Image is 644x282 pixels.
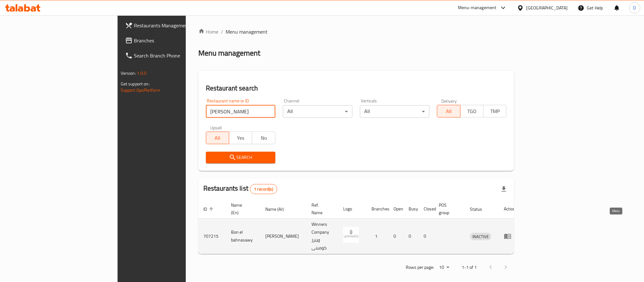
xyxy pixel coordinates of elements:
[120,48,225,63] a: Search Branch Phone
[483,105,506,117] button: TMP
[134,22,220,29] span: Restaurants Management
[463,107,481,116] span: TGO
[121,69,136,77] span: Version:
[226,219,260,254] td: Bon el bahnasawy
[360,105,429,118] div: All
[499,199,520,219] th: Action
[206,152,275,163] button: Search
[206,105,275,118] input: Search for restaurant name or ID..
[252,132,275,144] button: No
[419,199,434,219] th: Closed
[460,105,483,117] button: TGO
[265,205,292,213] span: Name (Ar)
[226,28,267,35] span: Menu management
[458,4,497,12] div: Menu-management
[440,107,458,116] span: All
[470,205,490,213] span: Status
[137,69,147,77] span: 1.0.0
[229,132,252,144] button: Yes
[260,219,306,254] td: [PERSON_NAME]
[486,107,504,116] span: TMP
[441,99,457,103] label: Delivery
[198,28,514,35] nav: breadcrumb
[121,80,150,88] span: Get support on:
[470,233,491,240] span: INACTIVE
[338,199,366,219] th: Logo
[211,154,270,161] span: Search
[311,201,331,216] span: Ref. Name
[134,37,220,44] span: Branches
[526,4,568,11] div: [GEOGRAPHIC_DATA]
[250,184,277,194] div: Total records count
[633,4,636,11] span: D
[366,199,388,219] th: Branches
[470,233,491,240] div: INACTIVE
[366,219,388,254] td: 1
[120,33,225,48] a: Branches
[210,125,222,130] label: Upsell
[388,219,404,254] td: 0
[419,219,434,254] td: 0
[206,84,507,93] h2: Restaurant search
[203,205,215,213] span: ID
[283,105,352,118] div: All
[406,263,434,271] p: Rows per page:
[255,133,272,143] span: No
[203,184,277,194] h2: Restaurants list
[231,201,253,216] span: Name (En)
[198,48,260,58] h2: Menu management
[343,227,359,243] img: Bon el bahnasawy
[462,263,477,271] p: 1-1 of 1
[121,86,161,94] a: Support.OpsPlatform
[437,105,460,117] button: All
[232,133,250,143] span: Yes
[120,18,225,33] a: Restaurants Management
[198,199,520,254] table: enhanced table
[439,201,457,216] span: POS group
[209,133,227,143] span: All
[437,263,452,272] div: Rows per page:
[134,52,220,59] span: Search Branch Phone
[206,132,229,144] button: All
[306,219,338,254] td: Winners Company وينرز كومبنى
[388,199,404,219] th: Open
[496,182,511,197] div: Export file
[250,186,277,192] span: 1 record(s)
[404,219,419,254] td: 0
[404,199,419,219] th: Busy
